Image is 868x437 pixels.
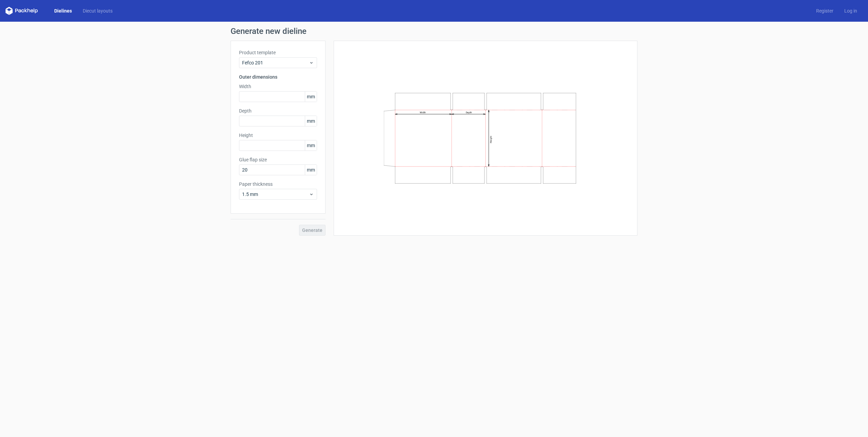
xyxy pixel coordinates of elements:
span: 1.5 mm [242,191,309,198]
a: Log in [839,7,863,14]
label: Depth [239,107,317,114]
a: Dielines [49,7,77,14]
text: Height [490,136,492,143]
text: Depth [466,111,472,114]
h3: Outer dimensions [239,74,317,80]
span: Fefco 201 [242,59,309,66]
span: mm [305,140,317,151]
label: Width [239,83,317,90]
a: Diecut layouts [77,7,118,14]
span: mm [305,116,317,126]
h1: Generate new dieline [231,27,637,35]
a: Register [811,7,839,14]
span: mm [305,165,317,175]
label: Paper thickness [239,181,317,187]
label: Glue flap size [239,156,317,163]
text: Width [420,111,426,114]
label: Height [239,132,317,139]
label: Product template [239,49,317,56]
span: mm [305,92,317,102]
